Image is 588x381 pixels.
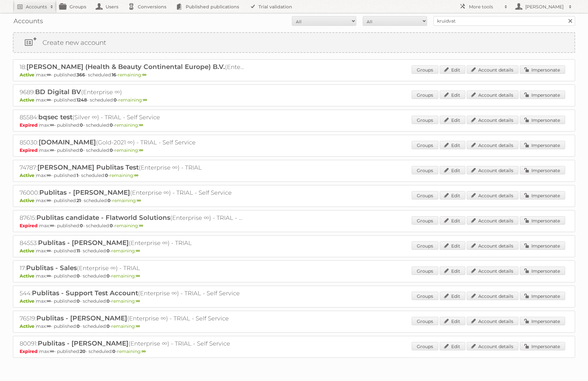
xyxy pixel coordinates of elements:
a: Account details [467,91,518,99]
strong: ∞ [47,97,51,103]
strong: 21 [77,198,81,203]
a: Impersonate [520,116,565,124]
a: Groups [412,141,438,149]
p: max: - published: - scheduled: - [20,248,568,254]
h2: 74787: (Enterprise ∞) - TRIAL [20,163,245,172]
a: Edit [440,292,465,300]
strong: ∞ [47,273,51,279]
span: Publitas - [PERSON_NAME] [39,189,130,196]
strong: ∞ [134,172,138,178]
p: max: - published: - scheduled: - [20,172,568,178]
p: max: - published: - scheduled: - [20,273,568,279]
p: max: - published: - scheduled: - [20,122,568,128]
a: Groups [412,65,438,74]
h2: 76000: (Enterprise ∞) - TRIAL - Self Service [20,189,245,197]
strong: 0 [77,273,80,279]
a: Edit [440,141,465,149]
a: Impersonate [520,141,565,149]
span: Publitas - [PERSON_NAME] [38,339,128,347]
a: Account details [467,267,518,275]
strong: ∞ [50,147,54,153]
a: Account details [467,292,518,300]
strong: ∞ [47,248,51,254]
span: Expired [20,147,39,153]
h2: 87615: (Enterprise ∞) - TRIAL - Self Service [20,214,245,222]
a: Impersonate [520,216,565,225]
a: Groups [412,241,438,250]
strong: 1 [77,172,78,178]
strong: ∞ [47,172,51,178]
span: Publitas - Support Test Account [32,289,138,297]
span: Expired [20,223,39,229]
strong: ∞ [136,248,140,254]
h2: 17: (Enterprise ∞) - TRIAL [20,264,245,272]
strong: 11 [77,248,80,254]
strong: ∞ [50,122,54,128]
strong: ∞ [50,348,54,354]
span: remaining: [118,72,146,78]
span: remaining: [117,348,146,354]
strong: 0 [107,323,110,329]
strong: ∞ [47,323,51,329]
strong: ∞ [139,147,143,153]
span: [DOMAIN_NAME] [39,138,96,146]
a: Edit [440,116,465,124]
a: Account details [467,65,518,74]
a: Impersonate [520,342,565,350]
a: Edit [440,91,465,99]
p: max: - published: - scheduled: - [20,198,568,203]
strong: 366 [77,72,85,78]
span: Active [20,97,36,103]
a: Edit [440,65,465,74]
span: remaining: [115,122,143,128]
a: Impersonate [520,317,565,325]
span: remaining: [112,198,141,203]
a: Impersonate [520,166,565,174]
strong: ∞ [143,97,147,103]
a: Account details [467,241,518,250]
span: Publitas - [PERSON_NAME] [38,239,129,247]
h2: 85584: (Silver ∞) - TRIAL - Self Service [20,113,245,122]
span: remaining: [115,223,143,229]
span: Publitas - Sales [26,264,77,272]
strong: ∞ [47,298,51,304]
strong: 0 [77,323,80,329]
a: Account details [467,116,518,124]
span: Active [20,323,36,329]
a: Account details [467,317,518,325]
span: remaining: [115,147,143,153]
a: Account details [467,191,518,200]
h2: 84553: (Enterprise ∞) - TRIAL [20,239,245,247]
a: Account details [467,342,518,350]
a: Impersonate [520,241,565,250]
h2: 9689: (Enterprise ∞) [20,88,245,96]
strong: ∞ [139,223,143,229]
a: Groups [412,317,438,325]
a: Edit [440,216,465,225]
span: Active [20,198,36,203]
a: Groups [412,166,438,174]
a: Edit [440,267,465,275]
a: Account details [467,141,518,149]
p: max: - published: - scheduled: - [20,323,568,329]
strong: ∞ [142,348,146,354]
p: max: - published: - scheduled: - [20,97,568,103]
span: BD Digital BV [35,88,81,96]
span: remaining: [111,248,140,254]
strong: 0 [107,298,110,304]
a: Impersonate [520,267,565,275]
span: remaining: [110,172,138,178]
span: remaining: [111,273,140,279]
a: Groups [412,292,438,300]
strong: 0 [80,223,83,229]
strong: 16 [112,72,116,78]
strong: ∞ [47,72,51,78]
a: Groups [412,116,438,124]
span: bqsec test [38,113,72,121]
p: max: - published: - scheduled: - [20,348,568,354]
span: Publitas - [PERSON_NAME] [36,314,127,322]
a: Groups [412,191,438,200]
span: Active [20,72,36,78]
a: Impersonate [520,91,565,99]
a: Impersonate [520,292,565,300]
